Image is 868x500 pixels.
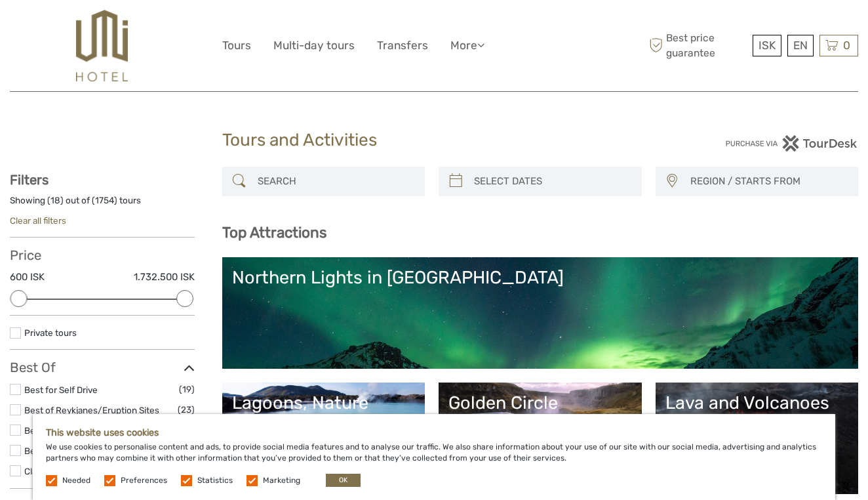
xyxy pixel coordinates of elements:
b: Top Attractions [222,224,326,241]
a: Clear all filters [10,215,66,226]
a: More [450,36,484,55]
button: REGION / STARTS FROM [684,171,852,192]
p: We're away right now. Please check back later! [18,23,148,33]
a: Best of Reykjanes/Eruption Sites [24,405,159,415]
button: Open LiveChat chat widget [151,20,167,36]
div: Showing ( ) out of ( ) tours [10,194,195,215]
div: Northern Lights in [GEOGRAPHIC_DATA] [232,267,849,288]
a: Multi-day tours [273,36,355,55]
label: Marketing [263,475,300,486]
span: (19) [179,382,195,397]
a: Lagoons, Nature Baths and Spas [232,392,416,484]
label: 600 ISK [10,270,45,284]
h1: Tours and Activities [222,130,646,151]
strong: Filters [10,172,49,188]
label: 1.732.500 ISK [134,270,195,284]
a: Best of Summer [24,425,90,436]
div: Golden Circle [448,392,632,413]
a: Classic Tours [24,466,77,476]
a: Golden Circle [448,392,632,484]
div: EN [787,35,814,56]
a: Private tours [24,327,77,338]
button: OK [326,474,361,487]
div: Lagoons, Nature Baths and Spas [232,392,416,435]
input: SEARCH [252,170,419,193]
label: 1754 [95,194,114,207]
span: ISK [759,39,776,52]
span: Best price guarantee [646,31,750,60]
a: Northern Lights in [GEOGRAPHIC_DATA] [232,267,849,359]
h3: Best Of [10,360,195,375]
div: Lava and Volcanoes [665,392,849,413]
span: 0 [841,39,852,52]
input: SELECT DATES [469,170,635,193]
h5: This website uses cookies [46,427,822,438]
label: Preferences [121,475,167,486]
a: Tours [222,36,251,55]
label: Statistics [197,475,233,486]
span: (23) [178,402,195,417]
a: Transfers [377,36,428,55]
div: We use cookies to personalise content and ads, to provide social media features and to analyse ou... [33,414,835,500]
img: PurchaseViaTourDesk.png [725,135,858,152]
a: Lava and Volcanoes [665,392,849,484]
a: Best for Self Drive [24,385,98,395]
img: 526-1e775aa5-7374-4589-9d7e-5793fb20bdfc_logo_big.jpg [76,10,128,81]
h3: Price [10,247,195,263]
label: 18 [50,194,60,207]
label: Needed [62,475,90,486]
a: Best of Winter [24,446,82,456]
